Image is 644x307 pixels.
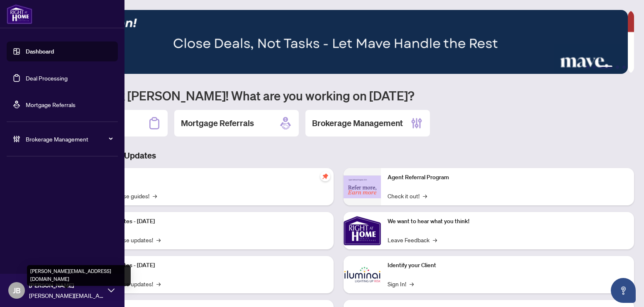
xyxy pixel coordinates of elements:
a: Dashboard [26,48,54,55]
h3: Brokerage & Industry Updates [43,150,634,161]
img: Identify your Client [344,256,381,293]
a: Check it out!→ [388,191,427,200]
button: 2 [593,66,596,69]
button: 3 [599,66,612,69]
a: Leave Feedback→ [388,235,437,244]
span: → [156,235,161,244]
button: 5 [622,66,626,69]
div: [PERSON_NAME][EMAIL_ADDRESS][DOMAIN_NAME] [27,265,131,286]
h2: Brokerage Management [312,117,403,129]
p: We want to hear what you think! [388,217,627,226]
img: logo [7,4,32,24]
img: Slide 2 [43,10,628,74]
p: Agent Referral Program [388,173,627,182]
span: → [410,279,414,288]
span: → [433,235,437,244]
span: → [153,191,157,200]
p: Self-Help [87,173,327,182]
h2: Mortgage Referrals [181,117,254,129]
span: JB [13,285,21,296]
a: Deal Processing [26,74,68,82]
p: Platform Updates - [DATE] [87,217,327,226]
button: 1 [586,66,589,69]
span: [PERSON_NAME][EMAIL_ADDRESS][DOMAIN_NAME] [29,291,104,300]
img: Agent Referral Program [344,175,381,198]
a: Mortgage Referrals [26,101,76,108]
h1: Welcome back [PERSON_NAME]! What are you working on [DATE]? [43,88,634,103]
span: → [423,191,427,200]
span: → [156,279,161,288]
button: Open asap [611,278,636,303]
p: Identify your Client [388,261,627,270]
span: pushpin [320,171,330,181]
button: 4 [616,66,619,69]
img: We want to hear what you think! [344,212,381,249]
span: Brokerage Management [26,134,112,144]
a: Sign In!→ [388,279,414,288]
p: Platform Updates - [DATE] [87,261,327,270]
